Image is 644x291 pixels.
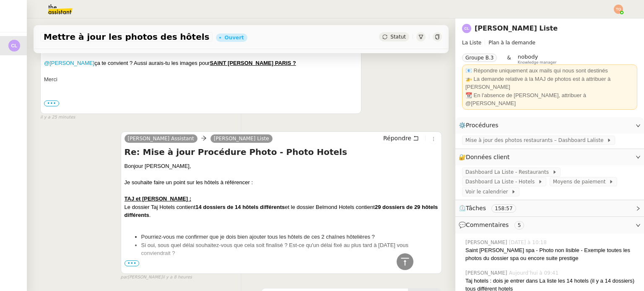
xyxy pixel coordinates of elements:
span: Dashboard La Liste - Hotels [465,178,538,186]
div: 📆 En l'absence de [PERSON_NAME], attribuer à @[PERSON_NAME] [465,91,634,108]
app-user-label: Knowledge manager [518,54,557,64]
span: Voir le calendrier [465,188,511,196]
span: ⏲️ [459,205,523,211]
a: [PERSON_NAME] Liste [475,24,558,32]
span: Procédures [466,122,499,129]
span: Tâches [466,205,486,211]
img: svg [614,5,623,14]
u: TAJ et [PERSON_NAME] : [125,196,191,202]
span: ⚙️ [459,121,502,130]
div: Bonjour [PERSON_NAME], [44,2,358,100]
small: [PERSON_NAME] [121,274,192,281]
div: 🚁 La demande relative à la MAJ de photos est à attribuer à [PERSON_NAME] [465,75,634,91]
div: ⚙️Procédures [455,117,644,134]
div: Le dossier Taj Hotels contient et le dossier Belmond Hotels contient . [125,203,438,219]
span: ••• [44,100,59,106]
div: Je souhaite faire un point sur les hôtels à référencer : [125,178,438,187]
a: [PERSON_NAME] Assistant [125,135,197,142]
span: il y a 25 minutes [40,114,75,121]
li: Pourriez-vous me confirmer que je dois bien ajouter tous les hôtels de ces 2 chaînes hôtelières ? [141,233,438,241]
span: La Liste [462,40,481,46]
div: 📧 Répondre uniquement aux mails qui nous sont destinés [465,67,634,75]
div: ça te convient ? Aussi aurais-tu les images pour [44,59,358,67]
strong: 14 dossiers de 14 hôtels différents [195,204,285,210]
u: SAINT [PERSON_NAME] PARIS ? [210,60,296,66]
div: 🔐Données client [455,149,644,165]
span: Aujourd’hui à 09:41 [509,269,560,277]
span: Données client [466,154,510,160]
span: 💬 [459,221,527,228]
div: ⏲️Tâches 158:57 [455,200,644,216]
a: @[PERSON_NAME] [44,60,94,66]
span: Répondre [383,134,411,142]
span: il y a 8 heures [162,274,192,281]
button: Répondre [380,134,422,143]
nz-tag: 5 [514,221,525,229]
div: 💬Commentaires 5 [455,217,644,233]
span: [PERSON_NAME] [465,239,509,246]
span: ••• [125,260,140,266]
span: [DATE] à 10:18 [509,239,548,246]
nz-tag: Groupe B.3 [462,54,497,62]
a: [PERSON_NAME] Liste [210,135,273,142]
span: Mise à jour des photos restaurants – Dashboard Laliste [465,136,607,144]
span: nobody [518,54,538,60]
div: Merci [44,75,358,100]
img: svg [462,24,471,33]
div: Bonjour [PERSON_NAME], [125,162,438,170]
span: Plan à la demande [488,40,535,46]
h4: Re: Mise à jour Procédure Photo - Photo Hotels [125,146,438,158]
span: [PERSON_NAME] [465,269,509,277]
div: Ouvert [224,35,244,40]
span: Dashboard La Liste - Restaurants [465,168,552,176]
li: Si oui, sous quel délai souhaitez-vous que cela soit finalisé ? Est-ce qu'un délai fixé au plus t... [141,241,438,258]
span: Commentaires [466,221,509,228]
span: Moyens de paiement [553,178,609,186]
nz-tag: 158:57 [491,204,516,213]
span: Mettre à jour les photos des hôtels [44,33,209,41]
span: Statut [390,34,406,40]
div: Saint [PERSON_NAME] spa - Photo non lisible - Exemple toutes les photos du dossier spa ou encore ... [465,246,637,263]
span: & [507,54,511,64]
span: Knowledge manager [518,60,557,65]
span: par [121,274,128,281]
img: svg [8,40,20,52]
span: 🔐 [459,152,513,162]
